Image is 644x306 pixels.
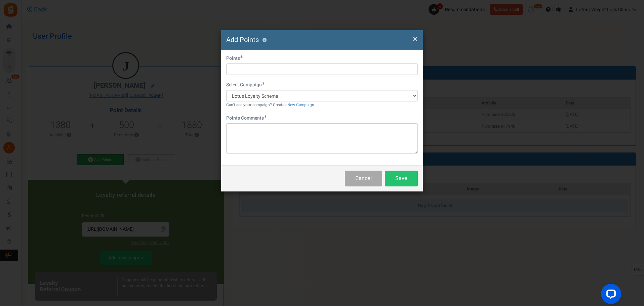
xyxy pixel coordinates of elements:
small: Can't see your campaign? Create a [226,102,314,108]
span: Add Points [226,35,259,45]
label: Points Comments [226,115,267,122]
button: Save [385,171,418,186]
label: Select Campaign [226,82,265,88]
label: Points [226,55,243,62]
span: × [413,33,417,45]
a: New Campaign [287,102,314,108]
button: ? [262,38,267,42]
button: Cancel [345,171,382,186]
